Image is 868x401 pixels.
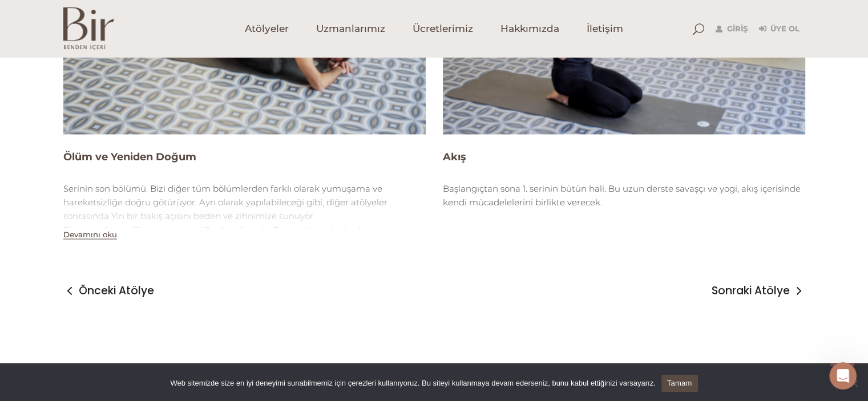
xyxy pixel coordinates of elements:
[413,22,473,35] span: Ücretlerimiz
[63,181,426,222] p: Serinin son bölümü. Bizi diğer tüm bölümlerden farklı olarak yumuşama ve hareketsizliğe doğru göt...
[63,229,117,239] button: Devamını oku
[661,375,698,392] a: Tamam
[500,22,559,35] span: Hakkımızda
[829,362,857,390] iframe: Intercom live chat
[759,22,800,36] a: Üye Ol
[712,283,805,297] a: Sonraki Atölye
[79,283,154,297] span: Önceki Atölye
[316,22,385,35] span: Uzmanlarımız
[245,22,289,35] span: Atölyeler
[63,176,426,250] div: Flovering Lotus, Pigeon, Inverted Snail ve Kancho Twist gibi pozlar bedenimizi Şavasana'ya doğru ...
[63,149,426,164] h4: Ölüm ve Yeniden Doğum
[712,283,790,297] span: Sonraki Atölye
[443,181,805,209] p: Başlangıçtan sona 1. serinin bütün hali. Bu uzun derste savaşçı ve yogi, akış içerisinde kendi mü...
[443,149,805,164] h4: Akış
[63,283,154,297] a: Önceki Atölye
[716,22,748,36] a: Giriş
[587,22,623,35] span: İletişim
[170,378,655,389] span: Web sitemizde size en iyi deneyimi sunabilmemiz için çerezleri kullanıyoruz. Bu siteyi kullanmaya...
